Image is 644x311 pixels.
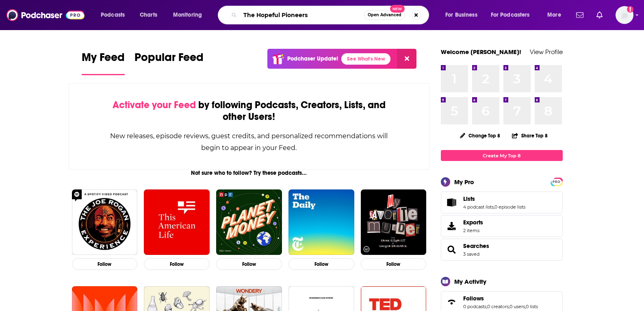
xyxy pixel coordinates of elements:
button: Open AdvancedNew [364,10,405,20]
svg: Add a profile image [627,6,633,13]
a: 0 users [510,304,525,309]
span: Charts [140,9,157,21]
button: Change Top 8 [455,130,505,141]
button: Follow [144,258,210,270]
a: Follows [463,295,538,302]
span: Lists [463,195,475,202]
span: , [509,304,510,309]
a: 4 podcast lists [463,204,494,210]
span: More [547,9,561,21]
button: Show profile menu [616,6,633,24]
img: Podchaser - Follow, Share and Rate Podcasts [7,7,85,23]
a: Welcome [PERSON_NAME]! [441,48,521,56]
div: My Activity [454,278,486,285]
a: My Feed [82,50,125,75]
span: , [494,204,494,210]
span: PRO [552,179,562,185]
button: open menu [542,9,571,22]
span: For Podcasters [491,9,530,21]
span: 2 items [463,228,483,233]
span: Open Advanced [368,13,401,17]
a: Lists [463,195,525,202]
span: Podcasts [101,9,125,21]
a: 0 podcasts [463,304,486,309]
span: , [486,304,487,309]
a: Create My Top 8 [441,150,563,161]
a: 3 saved [463,251,479,257]
a: View Profile [530,48,563,56]
img: My Favorite Murder with Karen Kilgariff and Georgia Hardstark [361,189,427,255]
button: open menu [486,9,542,22]
input: Search podcasts, credits, & more... [240,9,364,22]
img: This American Life [144,189,210,255]
a: Show notifications dropdown [593,8,606,22]
a: Show notifications dropdown [573,8,587,22]
span: New [390,5,405,13]
div: Search podcasts, credits, & more... [226,6,437,24]
button: Follow [288,258,354,270]
span: Activate your Feed [113,99,196,111]
div: New releases, episode reviews, guest credits, and personalized recommendations will begin to appe... [110,130,389,154]
img: The Daily [288,189,354,255]
button: Follow [72,258,138,270]
a: 0 creators [487,304,509,309]
a: Lists [444,197,460,208]
span: Searches [441,239,563,261]
a: 0 episode lists [494,204,525,210]
a: 0 lists [526,304,538,309]
button: open menu [440,9,488,22]
button: Follow [216,258,282,270]
span: Monitoring [173,9,202,21]
span: Popular Feed [134,50,204,69]
span: Lists [441,191,563,213]
div: Not sure who to follow? Try these podcasts... [69,170,430,176]
div: by following Podcasts, Creators, Lists, and other Users! [110,99,389,123]
a: Exports [441,215,563,237]
img: User Profile [616,6,633,24]
span: For Business [445,9,477,21]
span: Logged in as DominiFunds [616,6,633,24]
img: Planet Money [216,189,282,255]
button: Share Top 8 [512,128,548,144]
a: See What's New [341,53,390,65]
p: Podchaser Update! [287,55,338,62]
div: My Pro [454,178,474,186]
a: Searches [463,242,489,250]
button: Follow [361,258,427,270]
span: My Feed [82,50,125,69]
span: Exports [463,219,483,226]
a: Charts [134,9,162,22]
span: Exports [444,220,460,232]
a: PRO [552,178,562,185]
button: open menu [95,9,135,22]
span: , [525,304,526,309]
a: Popular Feed [134,50,204,75]
a: Searches [444,244,460,255]
a: Follows [444,296,460,308]
span: Follows [463,295,484,302]
img: The Joe Rogan Experience [72,189,138,255]
button: open menu [167,9,212,22]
